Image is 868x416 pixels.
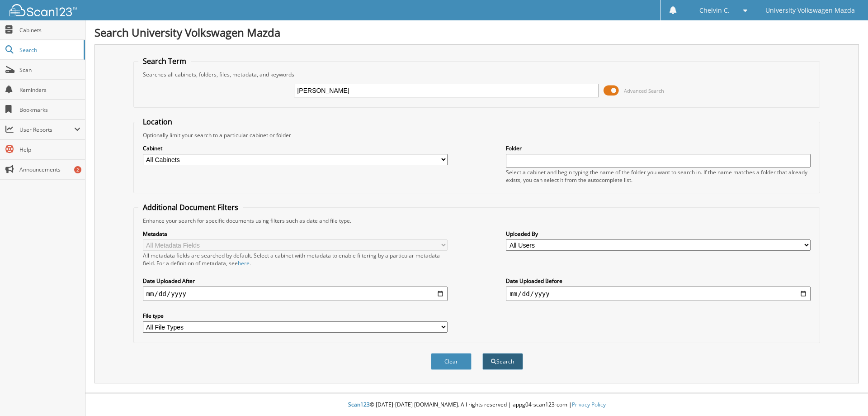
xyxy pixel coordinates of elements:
[19,26,80,34] span: Cabinets
[699,8,730,13] span: Chelvin C.
[138,131,816,139] div: Optionally limit your search to a particular cabinet or folder
[506,144,811,152] label: Folder
[143,144,448,152] label: Cabinet
[506,287,811,301] input: end
[138,56,191,66] legend: Search Term
[94,25,859,40] h1: Search University Volkswagen Mazda
[19,46,79,54] span: Search
[143,230,448,238] label: Metadata
[19,146,80,153] span: Help
[19,86,80,94] span: Reminders
[138,71,816,78] div: Searches all cabinets, folders, files, metadata, and keywords
[143,252,448,267] div: All metadata fields are searched by default. Select a cabinet with metadata to enable filtering b...
[19,106,80,114] span: Bookmarks
[431,353,472,370] button: Clear
[765,8,855,13] span: University Volkswagen Mazda
[143,277,448,285] label: Date Uploaded After
[143,312,448,320] label: File type
[238,259,250,267] a: here
[19,166,80,173] span: Announcements
[138,217,816,225] div: Enhance your search for specific documents using filters such as date and file type.
[348,401,370,408] span: Scan123
[19,66,80,74] span: Scan
[624,87,664,94] span: Advanced Search
[482,353,523,370] button: Search
[506,168,811,184] div: Select a cabinet and begin typing the name of the folder you want to search in. If the name match...
[19,126,74,134] span: User Reports
[74,166,81,173] div: 2
[138,117,177,127] legend: Location
[823,373,868,416] iframe: Chat Widget
[138,202,243,212] legend: Additional Document Filters
[506,277,811,285] label: Date Uploaded Before
[85,394,868,416] div: © [DATE]-[DATE] [DOMAIN_NAME]. All rights reserved | appg04-scan123-com |
[572,401,606,408] a: Privacy Policy
[506,230,811,238] label: Uploaded By
[9,4,77,16] img: scan123-logo-white.svg
[143,287,448,301] input: start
